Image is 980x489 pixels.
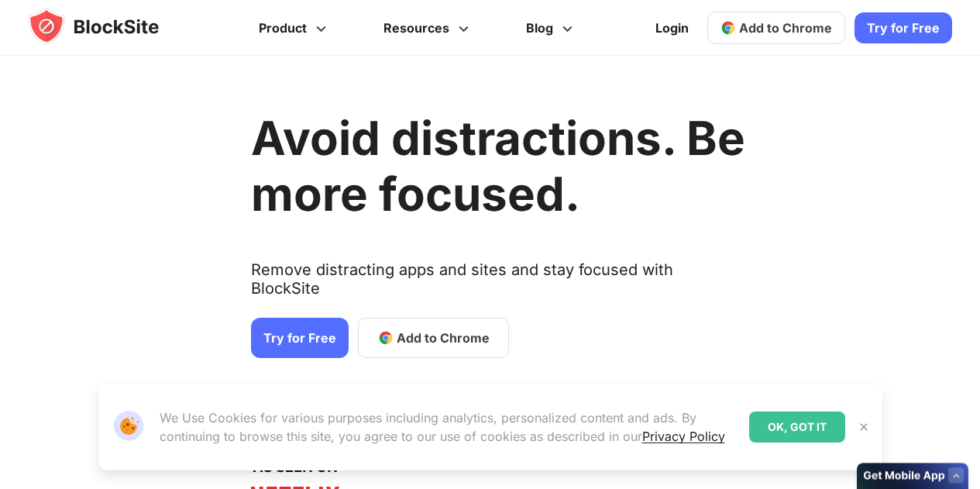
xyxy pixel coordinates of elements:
[358,318,509,358] a: Add to Chrome
[720,20,736,36] img: chrome-icon.svg
[739,20,832,36] span: Add to Chrome
[251,260,745,310] text: Remove distracting apps and sites and stay focused with BlockSite
[749,412,845,443] div: OK, GOT IT
[397,329,490,347] span: Add to Chrome
[251,110,745,222] h1: Avoid distractions. Be more focused.
[251,318,349,358] a: Try for Free
[160,408,737,446] p: We Use Cookies for various purposes including analytics, personalized content and ads. By continu...
[646,9,698,46] a: Login
[707,12,845,44] a: Add to Chrome
[854,12,952,43] a: Try for Free
[858,421,870,433] img: Close
[854,417,874,437] button: Close
[28,8,189,45] img: blocksite-icon.5d769676.svg
[642,429,725,444] a: Privacy Policy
